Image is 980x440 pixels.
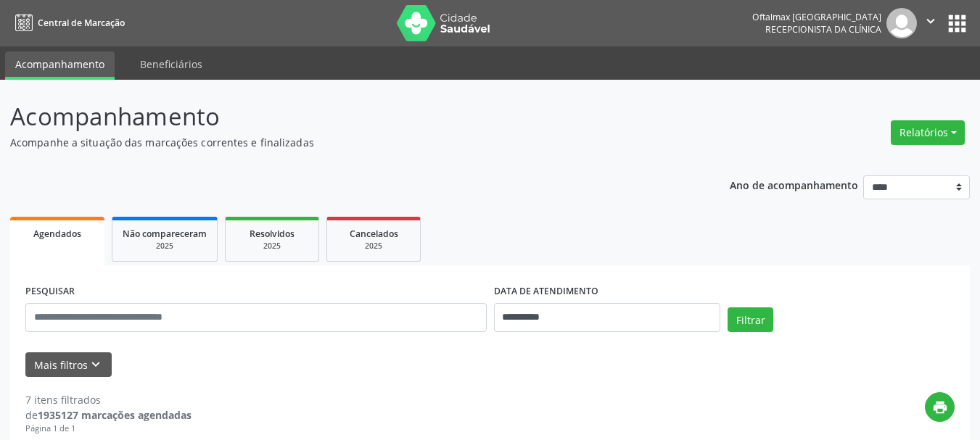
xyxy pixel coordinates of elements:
label: PESQUISAR [25,281,75,303]
div: Página 1 de 1 [25,423,192,435]
i: print [932,399,948,415]
span: Central de Marcação [38,17,125,29]
div: 2025 [123,241,207,252]
button:  [917,8,944,38]
p: Ano de acompanhamento [730,175,858,194]
img: img [886,8,917,38]
button: Filtrar [728,307,773,332]
button: print [925,392,955,422]
label: DATA DE ATENDIMENTO [494,281,598,303]
div: de [25,407,192,423]
a: Central de Marcação [10,11,125,35]
div: 7 itens filtrados [25,392,192,407]
a: Beneficiários [130,51,213,77]
span: Resolvidos [250,228,295,240]
p: Acompanhamento [10,99,682,135]
button: Mais filtroskeyboard_arrow_down [25,352,112,378]
div: Oftalmax [GEOGRAPHIC_DATA] [752,11,881,23]
strong: 1935127 marcações agendadas [38,408,192,422]
div: 2025 [236,241,308,252]
p: Acompanhe a situação das marcações correntes e finalizadas [10,135,682,150]
span: Recepcionista da clínica [765,23,881,36]
a: Acompanhamento [5,51,115,80]
span: Não compareceram [123,228,207,240]
button: Relatórios [891,120,965,145]
div: 2025 [337,241,410,252]
span: Cancelados [350,228,398,240]
i:  [923,13,939,29]
button: apps [944,11,970,36]
i: keyboard_arrow_down [88,357,104,373]
span: Agendados [33,228,81,240]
